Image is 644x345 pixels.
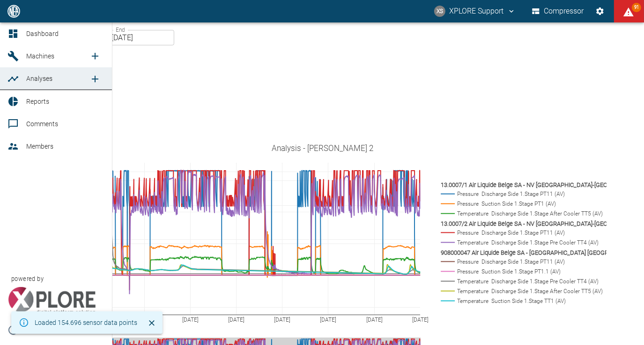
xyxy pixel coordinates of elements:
a: new /analyses/list/0 [86,70,104,88]
button: Compressor [530,3,586,20]
img: Xplore Logo [7,287,96,315]
span: powered by [11,274,44,283]
span: 91 [632,3,641,12]
span: Analyses [26,75,52,82]
img: logo [7,5,21,17]
a: new /machines [86,47,104,65]
input: MM/DD/YYYY [109,30,174,45]
button: Settings [592,3,608,20]
label: End [116,26,125,34]
span: Reports [26,98,49,105]
span: Machines [26,52,54,60]
div: XS [434,6,445,17]
span: Members [26,143,53,150]
span: Comments [26,120,58,128]
button: compressors@neaxplore.com [433,3,517,20]
span: Dashboard [26,30,59,37]
div: Loaded 154.696 sensor data points [35,314,137,331]
button: Close [145,316,159,330]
